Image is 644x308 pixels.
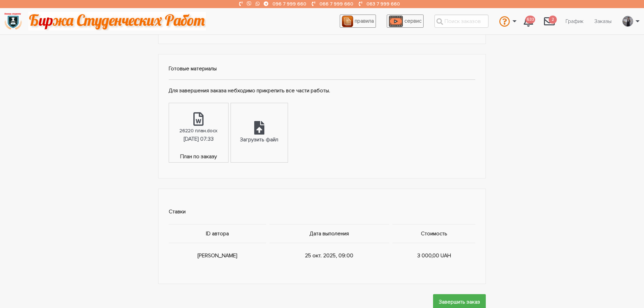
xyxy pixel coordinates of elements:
span: План по заказу [169,152,228,162]
a: 096 7 999 660 [272,1,306,7]
td: 25 окт. 2025, 09:00 [268,243,391,268]
div: 26220 план.docx [180,127,217,135]
strong: Готовые материалы [169,65,217,72]
th: Стоимость [391,224,475,243]
a: Заказы [589,15,617,28]
td: 3 000,00 UAH [391,243,475,268]
a: 2 [539,12,560,30]
input: Поиск заказов [434,15,488,28]
img: play_icon-49f7f135c9dc9a03216cfdbccbe1e3994649169d890fb554cedf0eac35a01ba8.png [389,16,403,27]
a: правила [340,15,376,28]
div: Загрузить файл [240,136,278,144]
p: Для завершения заказа небходимо прикрепить все части работы. [169,87,476,95]
a: 633 [518,12,539,30]
img: 20171208_160937.jpg [623,16,633,27]
img: logo-135dea9cf721667cc4ddb0c1795e3ba8b7f362e3d0c04e2cc90b931989920324.png [4,12,22,30]
img: motto-2ce64da2796df845c65ce8f9480b9c9d679903764b3ca6da4b6de107518df0fe.gif [28,12,206,30]
span: сервис [404,18,422,24]
a: График [560,15,589,28]
span: правила [355,18,374,24]
th: ID автора [169,224,268,243]
a: 26220 план.docx[DATE] 07:33 [169,103,228,153]
a: 066 7 999 660 [319,1,353,7]
th: Дата выполения [268,224,391,243]
span: 2 [549,16,557,24]
a: сервис [387,15,424,28]
a: 063 7 999 660 [366,1,400,7]
div: [DATE] 07:33 [184,135,214,144]
span: 633 [525,16,535,24]
td: [PERSON_NAME] [169,243,268,268]
img: agreement_icon-feca34a61ba7f3d1581b08bc946b2ec1ccb426f67415f344566775c155b7f62c.png [342,16,353,27]
td: Ставки [169,199,476,224]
